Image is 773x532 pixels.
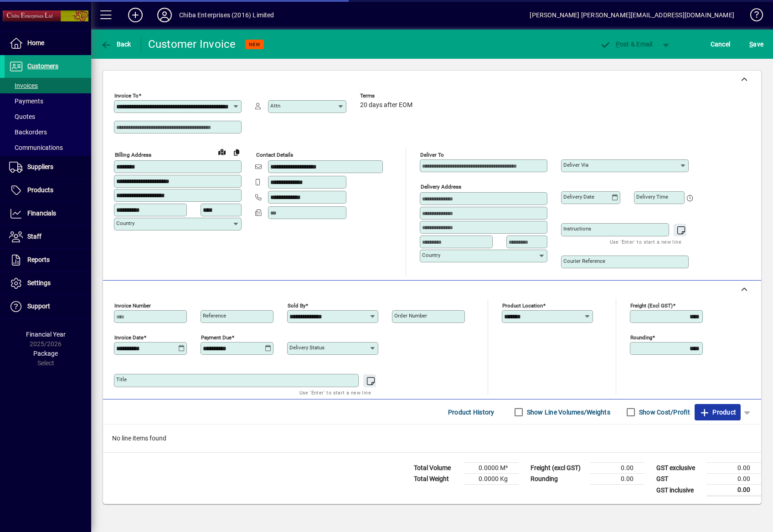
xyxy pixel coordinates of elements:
[203,312,226,319] mat-label: Reference
[563,258,605,264] mat-label: Courier Reference
[590,463,644,474] td: 0.00
[464,474,519,485] td: 0.0000 Kg
[289,344,325,351] mat-label: Delivery status
[27,279,51,286] span: Settings
[464,463,519,474] td: 0.0000 M³
[706,474,761,485] td: 0.00
[530,8,734,22] div: [PERSON_NAME] [PERSON_NAME][EMAIL_ADDRESS][DOMAIN_NAME]
[5,109,91,124] a: Quotes
[201,334,232,341] mat-label: Payment due
[27,186,53,194] span: Products
[116,220,134,226] mat-label: Country
[747,36,766,52] button: Save
[5,156,91,179] a: Suppliers
[27,163,53,170] span: Suppliers
[409,463,464,474] td: Total Volume
[5,249,91,271] a: Reports
[114,92,139,99] mat-label: Invoice To
[637,408,690,417] label: Show Cost/Profit
[33,350,58,357] span: Package
[114,302,151,309] mat-label: Invoice number
[525,408,610,417] label: Show Line Volumes/Weights
[299,387,371,398] mat-hint: Use 'Enter' to start a new line
[9,82,38,89] span: Invoices
[26,331,66,338] span: Financial Year
[708,36,733,52] button: Cancel
[743,2,762,31] a: Knowledge Base
[5,202,91,225] a: Financials
[5,225,91,248] a: Staff
[595,36,657,52] button: Post & Email
[5,124,91,140] a: Backorders
[9,144,63,151] span: Communications
[288,302,305,309] mat-label: Sold by
[9,128,47,136] span: Backorders
[27,256,50,263] span: Reports
[91,36,141,52] app-page-header-button: Back
[502,302,543,309] mat-label: Product location
[706,485,761,496] td: 0.00
[9,113,35,120] span: Quotes
[699,405,736,419] span: Product
[5,295,91,318] a: Support
[98,36,134,52] button: Back
[360,93,415,99] span: Terms
[101,41,131,48] span: Back
[5,179,91,202] a: Products
[114,334,144,341] mat-label: Invoice date
[360,102,412,109] span: 20 days after EOM
[749,41,753,48] span: S
[706,463,761,474] td: 0.00
[103,425,761,452] div: No line items found
[215,144,229,159] a: View on map
[652,463,706,474] td: GST exclusive
[409,474,464,485] td: Total Weight
[5,272,91,295] a: Settings
[526,474,590,485] td: Rounding
[610,236,681,247] mat-hint: Use 'Enter' to start a new line
[590,474,644,485] td: 0.00
[9,97,43,105] span: Payments
[27,62,58,70] span: Customers
[630,334,652,341] mat-label: Rounding
[179,8,274,22] div: Chiba Enterprises (2016) Limited
[652,474,706,485] td: GST
[420,152,444,158] mat-label: Deliver To
[150,7,179,23] button: Profile
[652,485,706,496] td: GST inclusive
[5,32,91,55] a: Home
[600,41,653,48] span: ost & Email
[229,145,244,159] button: Copy to Delivery address
[394,312,427,319] mat-label: Order number
[27,302,50,310] span: Support
[121,7,150,23] button: Add
[5,93,91,109] a: Payments
[695,404,741,420] button: Product
[749,37,763,51] span: ave
[5,78,91,93] a: Invoices
[616,41,620,48] span: P
[563,162,588,168] mat-label: Deliver via
[563,225,591,232] mat-label: Instructions
[5,140,91,155] a: Communications
[448,405,495,419] span: Product History
[636,194,668,200] mat-label: Delivery time
[249,41,260,47] span: NEW
[148,37,236,51] div: Customer Invoice
[526,463,590,474] td: Freight (excl GST)
[27,233,41,240] span: Staff
[711,37,731,51] span: Cancel
[27,39,44,46] span: Home
[444,404,498,420] button: Product History
[27,210,56,217] span: Financials
[116,376,127,383] mat-label: Title
[422,252,440,258] mat-label: Country
[270,102,280,109] mat-label: Attn
[563,194,594,200] mat-label: Delivery date
[630,302,673,309] mat-label: Freight (excl GST)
